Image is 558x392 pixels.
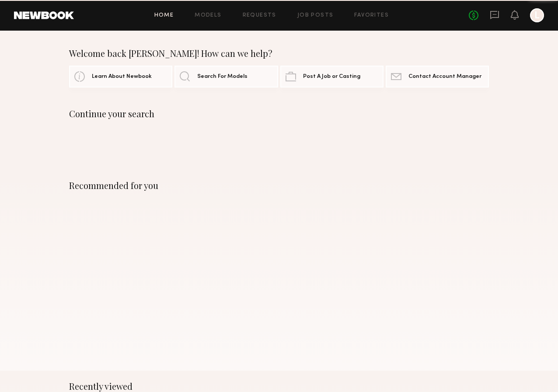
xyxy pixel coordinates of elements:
a: Contact Account Manager [386,66,489,87]
a: Models [195,13,221,18]
a: Requests [243,13,276,18]
a: Home [154,13,174,18]
a: L [530,8,544,22]
div: Continue your search [69,108,489,119]
a: Post A Job or Casting [280,66,384,87]
div: Recently viewed [69,381,489,392]
div: Recommended for you [69,180,489,191]
span: Learn About Newbook [92,74,152,80]
div: Welcome back [PERSON_NAME]! How can we help? [69,48,489,59]
a: Search For Models [174,66,278,87]
span: Search For Models [197,74,248,80]
a: Favorites [354,13,389,18]
span: Post A Job or Casting [303,74,360,80]
a: Learn About Newbook [69,66,172,87]
span: Contact Account Manager [408,74,481,80]
a: Job Posts [297,13,334,18]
